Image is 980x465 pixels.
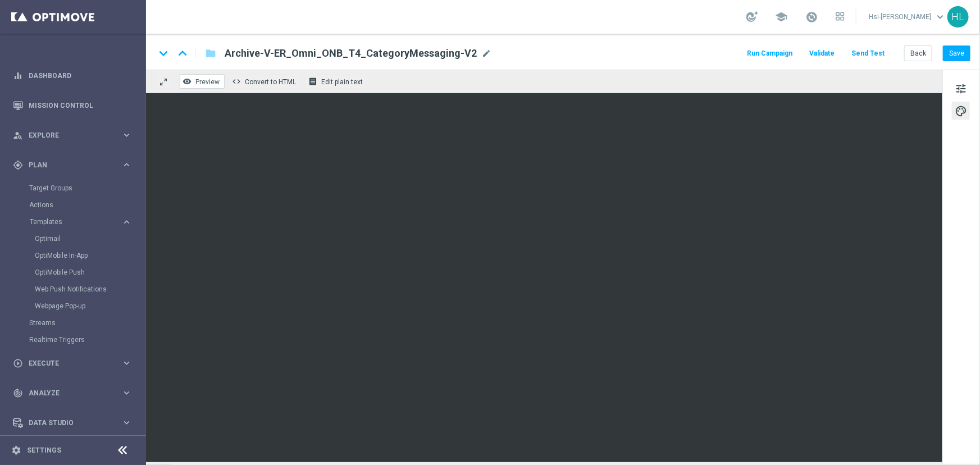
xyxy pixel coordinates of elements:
span: Convert to HTML [245,78,296,86]
span: keyboard_arrow_down [934,11,946,23]
i: keyboard_arrow_right [121,159,132,170]
button: Run Campaign [745,46,794,61]
div: Plan [13,160,121,170]
a: Actions [29,200,117,209]
a: Settings [27,447,61,454]
div: Templates [29,213,145,314]
i: remove_red_eye [183,77,192,86]
a: Optimail [35,234,117,243]
i: play_circle_outline [13,358,23,368]
i: track_changes [13,388,23,398]
div: Streams [29,314,145,331]
i: keyboard_arrow_down [155,45,172,62]
span: Analyze [29,390,121,396]
button: Validate [808,46,836,61]
div: Web Push Notifications [35,281,145,298]
button: Templates keyboard_arrow_right [29,217,133,226]
i: keyboard_arrow_right [121,388,132,398]
div: OptiMobile Push [35,264,145,281]
span: Templates [30,218,110,225]
button: person_search Explore keyboard_arrow_right [12,131,133,140]
button: Send Test [850,46,886,61]
span: tune [955,81,967,96]
i: keyboard_arrow_up [174,45,191,62]
a: Mission Control [29,90,132,120]
a: Webpage Pop-up [35,302,117,311]
i: folder [205,47,216,60]
span: Edit plain text [321,78,363,86]
button: play_circle_outline Execute keyboard_arrow_right [12,359,133,368]
div: Actions [29,197,145,213]
i: settings [11,445,21,455]
button: code Convert to HTML [229,74,301,89]
button: receipt Edit plain text [306,74,368,89]
button: remove_red_eye Preview [180,74,225,89]
span: Explore [29,132,121,139]
button: folder [204,44,217,62]
a: Target Groups [29,184,117,193]
button: Mission Control [12,101,133,110]
i: keyboard_arrow_right [121,130,132,140]
span: Plan [29,162,121,168]
i: keyboard_arrow_right [121,358,132,368]
div: Mission Control [13,90,132,120]
button: gps_fixed Plan keyboard_arrow_right [12,161,133,170]
button: equalizer Dashboard [12,71,133,80]
div: HL [947,6,969,28]
i: keyboard_arrow_right [121,217,132,227]
button: Back [904,45,932,61]
a: Hsi-[PERSON_NAME]keyboard_arrow_down [868,8,947,25]
a: Realtime Triggers [29,335,117,344]
a: OptiMobile Push [35,268,117,277]
a: Web Push Notifications [35,285,117,294]
a: OptiMobile In-App [35,251,117,260]
span: palette [955,104,967,118]
span: school [775,11,787,23]
span: mode_edit [481,48,491,58]
button: Data Studio keyboard_arrow_right [12,418,133,427]
div: OptiMobile In-App [35,247,145,264]
i: person_search [13,130,23,140]
span: Data Studio [29,420,121,426]
span: Archive-V-ER_Omni_ONB_T4_CategoryMessaging-V2 [225,47,477,60]
i: equalizer [13,71,23,81]
span: code [232,77,241,86]
button: tune [952,79,970,97]
div: Data Studio [13,418,121,428]
button: palette [952,102,970,120]
i: receipt [308,77,317,86]
a: Streams [29,318,117,327]
span: Execute [29,360,121,367]
div: Webpage Pop-up [35,298,145,314]
a: Dashboard [29,61,132,90]
span: Preview [195,78,220,86]
button: track_changes Analyze keyboard_arrow_right [12,389,133,398]
div: Target Groups [29,180,145,197]
i: gps_fixed [13,160,23,170]
div: Optimail [35,230,145,247]
div: Templates [30,218,121,225]
div: Execute [13,358,121,368]
div: Analyze [13,388,121,398]
div: Explore [13,130,121,140]
span: Validate [809,49,835,57]
i: keyboard_arrow_right [121,417,132,428]
button: Save [943,45,970,61]
div: Dashboard [13,61,132,90]
div: Realtime Triggers [29,331,145,348]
